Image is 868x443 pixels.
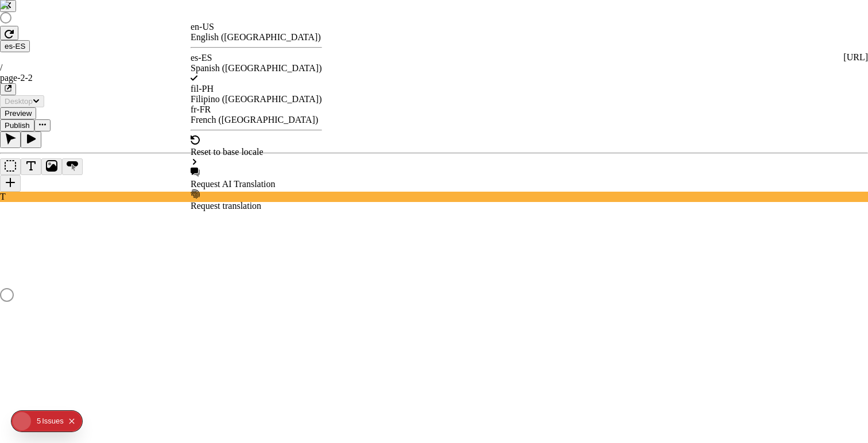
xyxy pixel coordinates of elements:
div: Reset to base locale [191,147,322,157]
div: fil-PH [191,84,322,94]
div: Request AI Translation [191,179,322,189]
div: Spanish ([GEOGRAPHIC_DATA]) [191,63,322,73]
div: Filipino ([GEOGRAPHIC_DATA]) [191,94,322,104]
div: es-ES [191,53,322,63]
div: fr-FR [191,104,322,115]
div: en-US [191,22,322,32]
div: French ([GEOGRAPHIC_DATA]) [191,115,322,125]
div: Open locale picker [191,22,322,211]
div: English ([GEOGRAPHIC_DATA]) [191,32,322,42]
div: Request translation [191,201,322,211]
